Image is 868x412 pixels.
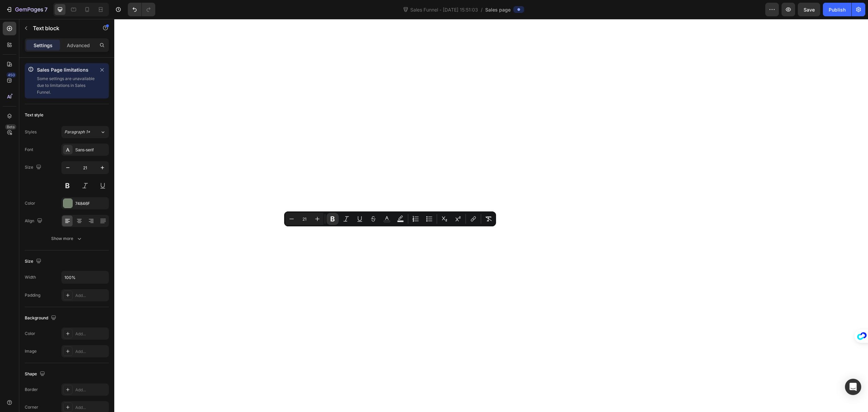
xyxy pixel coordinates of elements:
[67,42,90,49] p: Advanced
[845,379,861,395] div: Open Intercom Messenger
[61,126,109,138] button: Paragraph 1*
[37,66,95,74] p: Sales Page limitations
[284,211,496,226] div: Editor contextual toolbar
[25,257,43,266] div: Size
[829,6,846,13] div: Publish
[34,42,53,49] p: Settings
[75,349,107,355] div: Add...
[804,7,815,13] span: Save
[798,3,820,16] button: Save
[25,348,37,354] div: Image
[5,124,16,130] div: Beta
[64,129,90,135] span: Paragraph 1*
[75,293,107,299] div: Add...
[25,314,58,323] div: Background
[37,75,95,96] p: Some settings are unavailable due to limitations in Sales Funnel.
[128,3,155,16] div: Undo/Redo
[25,370,46,379] div: Shape
[25,387,38,393] div: Border
[25,274,36,280] div: Width
[25,331,35,337] div: Color
[25,232,109,245] button: Show more
[114,19,868,412] iframe: Design area
[25,217,44,226] div: Align
[25,147,33,153] div: Font
[75,387,107,393] div: Add...
[25,200,35,206] div: Color
[25,163,43,172] div: Size
[409,6,479,13] span: Sales Funnel - [DATE] 15:51:03
[75,331,107,337] div: Add...
[25,129,37,135] div: Styles
[33,24,91,32] p: Text block
[25,404,38,410] div: Corner
[75,405,107,411] div: Add...
[25,292,40,298] div: Padding
[75,147,107,153] div: Sans-serif
[3,3,51,16] button: 7
[481,6,482,13] span: /
[485,6,511,13] span: Sales page
[62,271,108,283] input: Auto
[51,235,83,242] div: Show more
[44,5,47,14] p: 7
[823,3,851,16] button: Publish
[25,112,43,118] div: Text style
[6,72,16,78] div: 450
[75,201,107,207] div: 74846F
